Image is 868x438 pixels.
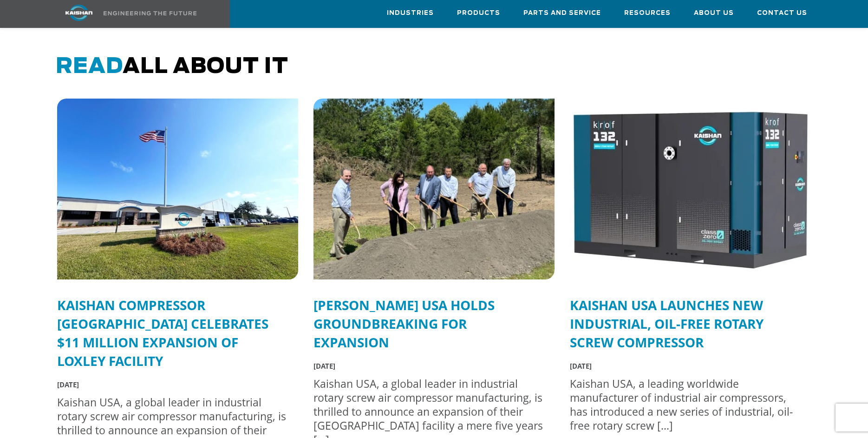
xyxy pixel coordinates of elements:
[104,11,196,15] img: Engineering the future
[457,0,500,26] a: Products
[570,296,764,351] a: Kaishan USA Launches New Industrial, Oil-Free Rotary Screw Compressor
[570,99,811,279] img: krof 32
[44,5,114,21] img: kaishan logo
[624,8,671,19] span: Resources
[570,359,802,373] div: [DATE]
[757,8,807,19] span: Contact Us
[757,0,807,26] a: Contact Us
[56,54,819,80] h2: all about it
[56,56,123,77] span: Read
[523,8,601,19] span: Parts and Service
[313,296,495,351] a: [PERSON_NAME] USA Holds Groundbreaking for Expansion
[570,377,802,432] div: Kaishan USA, a leading worldwide manufacturer of industrial air compressors, has introduced a new...
[57,378,289,392] div: [DATE]
[624,0,671,26] a: Resources
[387,8,434,19] span: Industries
[457,8,500,19] span: Products
[313,359,545,373] div: [DATE]
[301,89,567,288] img: kaishan groundbreaking for expansion
[57,296,268,370] a: Kaishan Compressor [GEOGRAPHIC_DATA] Celebrates $11 Million Expansion of Loxley Facility
[694,0,734,26] a: About Us
[387,0,434,26] a: Industries
[694,8,734,19] span: About Us
[523,0,601,26] a: Parts and Service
